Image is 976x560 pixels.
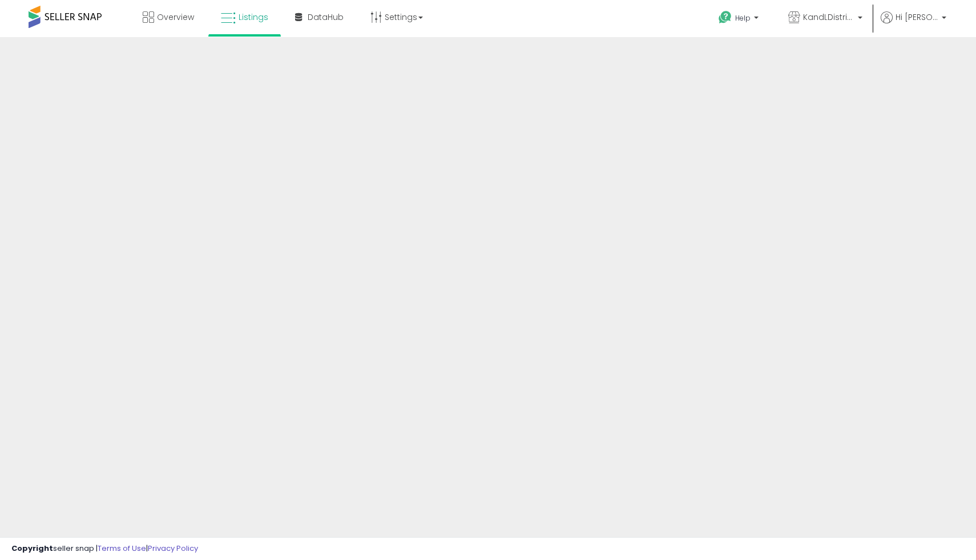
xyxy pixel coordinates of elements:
span: DataHub [308,11,344,23]
span: Overview [157,11,194,23]
span: KandLDistribution LLC [803,11,854,23]
span: Help [735,13,751,23]
a: Help [709,2,770,37]
span: Listings [239,11,268,23]
a: Hi [PERSON_NAME] [881,11,946,37]
span: Hi [PERSON_NAME] [896,11,938,23]
i: Get Help [718,10,732,25]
